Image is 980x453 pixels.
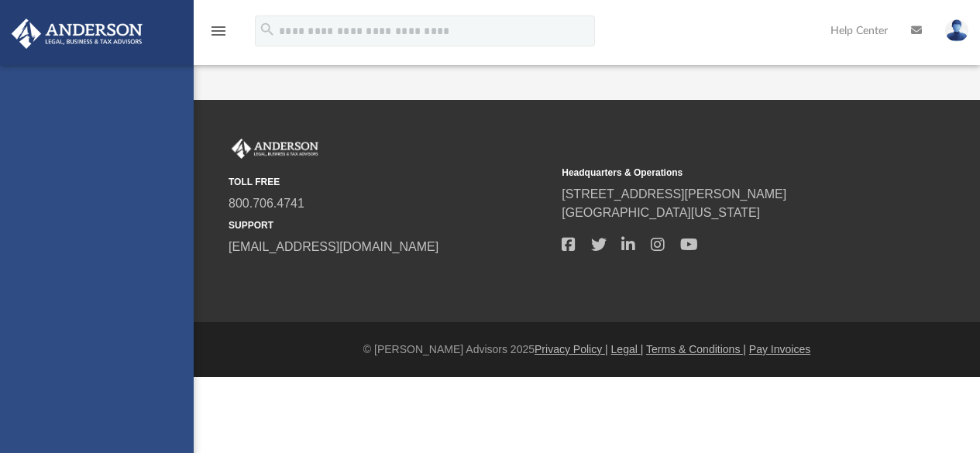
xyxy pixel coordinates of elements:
[646,343,746,355] a: Terms & Conditions |
[229,175,551,189] small: TOLL FREE
[749,343,810,355] a: Pay Invoices
[209,29,228,40] a: menu
[611,343,644,355] a: Legal |
[562,206,760,219] a: [GEOGRAPHIC_DATA][US_STATE]
[229,240,438,253] a: [EMAIL_ADDRESS][DOMAIN_NAME]
[229,218,551,232] small: SUPPORT
[945,19,968,42] img: User Pic
[229,139,322,159] img: Anderson Advisors Platinum Portal
[259,21,276,38] i: search
[562,187,786,201] a: [STREET_ADDRESS][PERSON_NAME]
[229,197,304,210] a: 800.706.4741
[194,341,980,358] div: © [PERSON_NAME] Advisors 2025
[535,343,608,355] a: Privacy Policy |
[7,19,147,49] img: Anderson Advisors Platinum Portal
[562,166,884,180] small: Headquarters & Operations
[209,22,228,40] i: menu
